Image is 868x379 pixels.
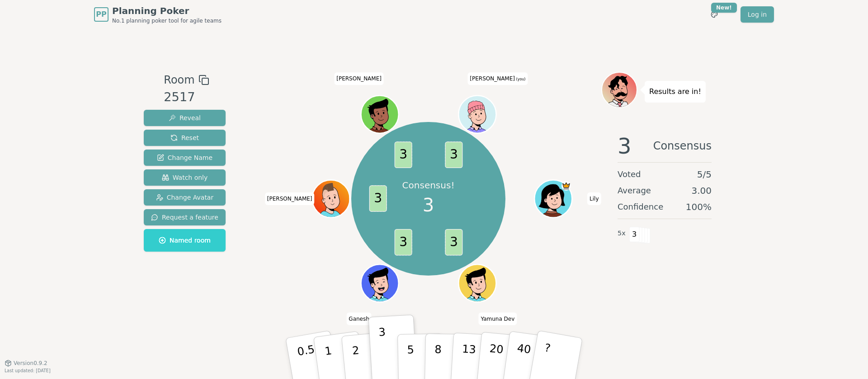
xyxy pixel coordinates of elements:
span: Click to change your name [587,192,601,205]
div: New! [711,3,737,13]
span: Version 0.9.2 [14,360,47,367]
span: PP [96,9,106,20]
span: 5 / 5 [697,168,712,181]
button: New! [706,6,722,23]
button: Click to change your avatar [459,97,495,132]
span: Reset [170,133,199,142]
button: Watch only [144,169,226,186]
span: Click to change your name [346,312,372,325]
span: 3 [394,229,412,256]
span: Reveal [169,113,201,122]
button: Change Name [144,150,226,166]
span: Click to change your name [478,312,517,325]
span: 3 [369,186,387,212]
span: Watch only [162,173,208,182]
p: 3 [378,326,388,375]
span: No.1 planning poker tool for agile teams [112,17,222,24]
button: Version0.9.2 [5,360,47,367]
span: Lily is the host [561,181,571,191]
button: Reveal [144,110,226,126]
button: Request a feature [144,209,226,225]
span: Room [164,72,194,88]
span: Change Name [157,153,212,162]
span: 3.00 [691,184,712,197]
span: Average [618,184,651,197]
button: Reset [144,130,226,146]
span: 3 [618,135,632,157]
span: Voted [618,168,641,181]
span: Click to change your name [467,72,528,85]
a: Log in [741,6,774,23]
span: Consensus [653,135,712,157]
p: Results are in! [649,85,701,98]
button: Change Avatar [144,189,226,206]
span: 3 [445,142,462,168]
span: Confidence [618,201,663,213]
span: 3 [629,227,640,242]
span: Named room [159,236,211,245]
span: Click to change your name [265,192,315,205]
span: 3 [423,192,434,219]
span: Click to change your name [334,72,384,85]
span: Request a feature [151,213,218,222]
span: 3 [445,229,462,256]
p: Consensus! [402,179,455,192]
span: 3 [394,142,412,168]
button: Named room [144,229,226,252]
a: PPPlanning PokerNo.1 planning poker tool for agile teams [94,5,222,24]
span: Last updated: [DATE] [5,368,51,373]
span: 5 x [618,229,626,239]
div: 2517 [164,88,209,107]
span: (you) [515,77,526,81]
span: 100 % [686,201,712,213]
span: Planning Poker [112,5,222,17]
span: Change Avatar [156,193,214,202]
